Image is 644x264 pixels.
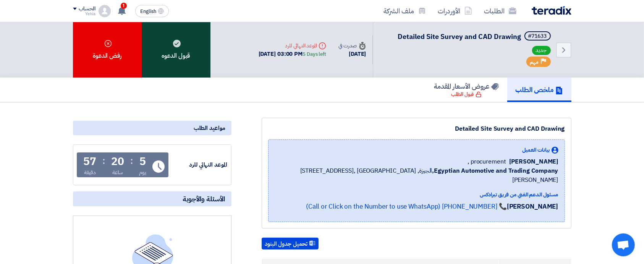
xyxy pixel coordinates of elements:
[84,156,97,167] div: 57
[338,42,366,50] div: صدرت في
[139,168,146,177] div: يوم
[259,42,326,50] div: الموعد النهائي للرد
[532,46,551,55] span: جديد
[259,50,326,58] div: [DATE] 03:00 PM
[275,166,558,185] span: الجيزة, [GEOGRAPHIC_DATA] ,[STREET_ADDRESS][PERSON_NAME]
[434,82,499,91] h5: عروض الأسعار المقدمة
[262,238,319,250] button: تحميل جدول البنود
[268,124,565,133] div: Detailed Site Survey and CAD Drawing
[612,233,635,256] div: Open chat
[102,154,105,168] div: :
[99,5,111,17] img: profile_test.png
[530,58,539,66] span: مهم
[338,50,366,58] div: [DATE]
[509,157,558,166] span: [PERSON_NAME]
[112,168,123,177] div: ساعة
[111,156,124,167] div: 20
[432,2,478,20] a: الأوردرات
[478,2,523,20] a: الطلبات
[135,5,169,17] button: English
[84,168,96,177] div: دقيقة
[79,6,95,12] div: الحساب
[432,166,558,175] b: Egyptian Automotive and Trading Company,
[306,202,507,211] a: 📞 [PHONE_NUMBER] (Call or Click on the Number to use WhatsApp)
[121,3,127,9] span: 1
[170,160,227,169] div: الموعد النهائي للرد
[73,12,95,16] div: Yehia
[378,2,432,20] a: ملف الشركة
[516,85,563,94] h5: ملخص الطلب
[275,191,558,199] div: مسئول الدعم الفني من فريق تيرادكس
[130,154,133,168] div: :
[398,31,552,42] h5: Detailed Site Survey and CAD Drawing
[507,202,558,211] strong: [PERSON_NAME]
[139,156,146,167] div: 5
[140,9,156,14] span: English
[507,78,571,102] a: ملخص الطلب
[398,31,521,42] span: Detailed Site Survey and CAD Drawing
[142,22,210,78] div: قبول الدعوه
[522,146,550,154] span: بيانات العميل
[426,78,507,102] a: عروض الأسعار المقدمة قبول الطلب
[73,121,231,135] div: مواعيد الطلب
[528,34,547,39] div: #71633
[183,194,225,203] span: الأسئلة والأجوبة
[532,6,571,15] img: Teradix logo
[73,22,142,78] div: رفض الدعوة
[468,157,506,166] span: procurement ,
[303,50,326,58] div: 5 Days left
[451,91,482,98] div: قبول الطلب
